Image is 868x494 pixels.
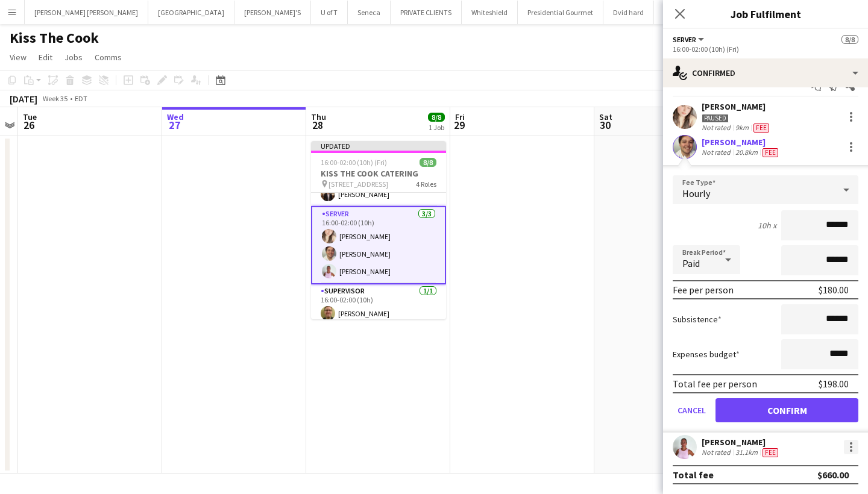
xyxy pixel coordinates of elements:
span: Wed [167,111,184,122]
div: EDT [75,94,87,103]
div: Not rated [702,448,733,457]
a: Edit [34,49,57,65]
div: Updated [311,141,446,151]
div: 1 Job [429,123,444,132]
button: Cancel [673,398,711,422]
app-card-role: SUPERVISOR1/116:00-02:00 (10h)[PERSON_NAME] [311,284,446,325]
span: Edit [39,52,52,63]
span: [STREET_ADDRESS] [329,180,388,189]
span: Fee [753,123,769,133]
span: Paid [682,257,700,269]
span: Tue [23,111,37,122]
span: Comms [95,52,122,63]
div: $198.00 [819,378,849,390]
label: Expenses budget [673,349,740,360]
span: 8/8 [428,113,445,122]
a: Comms [90,49,127,65]
span: 26 [21,118,37,132]
div: Crew has different fees then in role [751,123,772,133]
span: Sat [599,111,612,122]
div: Total fee [673,469,714,481]
span: Fri [455,111,465,122]
span: Jobs [64,52,83,63]
button: U of T [311,1,348,24]
button: Confirm [715,398,858,422]
span: 28 [309,118,326,132]
a: Jobs [60,49,87,65]
button: [PERSON_NAME] [PERSON_NAME] [25,1,148,24]
span: Hourly [682,187,710,199]
span: 8/8 [420,158,436,167]
span: SERVER [673,35,696,44]
div: $180.00 [819,284,849,296]
label: Subsistence [673,314,722,325]
app-job-card: Updated16:00-02:00 (10h) (Fri)8/8KISS THE COOK CATERING [STREET_ADDRESS]4 RolesBARTENDER2/216:00-... [311,141,446,319]
button: Presidential Gourmet [518,1,603,24]
span: Week 35 [40,94,70,103]
span: 30 [597,118,612,132]
div: 20.8km [733,148,760,157]
h3: Job Fulfilment [663,6,868,22]
div: [DATE] [10,93,37,105]
button: SERVER [673,35,706,44]
span: Fee [763,148,778,157]
div: $660.00 [817,469,849,481]
div: Fee per person [673,284,734,296]
span: 16:00-02:00 (10h) (Fri) [321,158,387,167]
div: [PERSON_NAME] [702,137,781,148]
div: 10h x [758,220,776,231]
div: Crew has different fees then in role [760,148,781,157]
span: 29 [453,118,465,132]
span: Fee [763,448,778,457]
button: [GEOGRAPHIC_DATA] [148,1,234,24]
h3: KISS THE COOK CATERING [311,168,446,179]
button: 7th Heaven Catering [654,1,737,24]
div: Confirmed [663,58,868,87]
button: Whiteshield [462,1,518,24]
div: 16:00-02:00 (10h) (Fri) [673,45,858,54]
span: 27 [165,118,184,132]
div: Crew has different fees then in role [760,448,781,457]
h1: Kiss The Cook [10,29,99,47]
a: View [5,49,31,65]
div: Not rated [702,123,733,133]
div: Not rated [702,148,733,157]
app-card-role: SERVER3/316:00-02:00 (10h)[PERSON_NAME][PERSON_NAME][PERSON_NAME] [311,206,446,284]
button: Dvid hard [603,1,654,24]
div: [PERSON_NAME] [702,437,781,448]
div: 9km [733,123,751,133]
div: 31.1km [733,448,760,457]
span: Thu [311,111,326,122]
div: Total fee per person [673,378,757,390]
button: [PERSON_NAME]'S [234,1,311,24]
button: Seneca [348,1,391,24]
span: 8/8 [841,35,858,44]
button: PRIVATE CLIENTS [391,1,462,24]
div: Paused [702,114,729,123]
span: 4 Roles [416,180,436,189]
span: View [10,52,27,63]
div: [PERSON_NAME] [702,101,772,112]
